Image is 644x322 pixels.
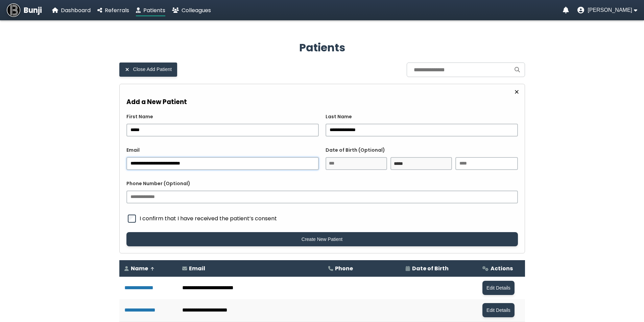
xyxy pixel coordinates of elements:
th: Date of Birth [401,260,477,277]
a: Referrals [97,6,129,15]
button: User menu [577,7,637,14]
label: First Name [126,113,319,120]
span: I confirm that I have received the patient’s consent [140,214,518,223]
button: Create New Patient [126,232,518,246]
span: Close Add Patient [133,67,172,72]
label: Last Name [326,113,518,120]
span: Dashboard [61,6,91,14]
h2: Patients [119,40,525,56]
button: Edit [482,281,515,295]
span: [PERSON_NAME] [588,7,632,13]
button: Edit [482,303,515,317]
span: Patients [143,6,165,14]
label: Email [126,147,319,154]
th: Email [177,260,323,277]
th: Name [119,260,177,277]
span: Referrals [105,6,129,14]
img: Bunji Dental Referral Management [7,3,20,17]
button: Close [512,88,521,96]
span: Bunji [24,5,42,16]
th: Actions [477,260,525,277]
button: Close Add Patient [119,63,177,77]
th: Phone [323,260,401,277]
label: Date of Birth (Optional) [326,147,518,154]
a: Notifications [563,7,569,14]
span: Colleagues [182,6,211,14]
a: Dashboard [52,6,91,15]
a: Bunji [7,3,42,17]
h3: Add a New Patient [126,97,518,107]
a: Patients [136,6,165,15]
a: Colleagues [172,6,211,15]
label: Phone Number (Optional) [126,180,518,187]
